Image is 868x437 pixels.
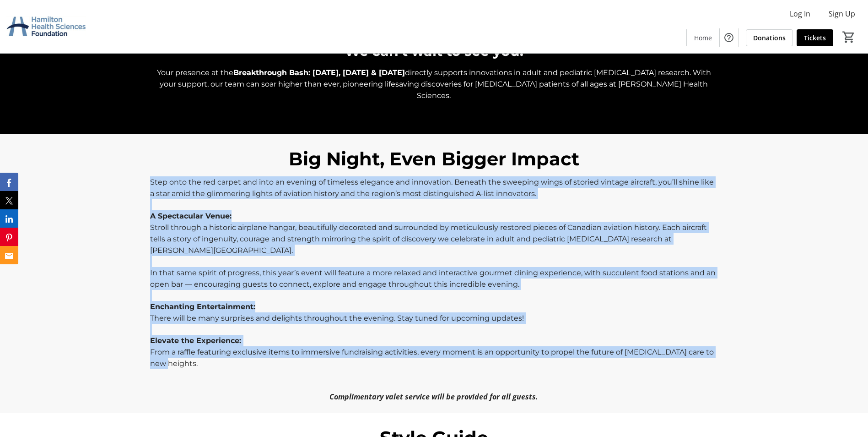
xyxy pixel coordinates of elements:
[829,8,855,19] span: Sign Up
[150,212,232,220] strong: A Spectacular Venue:
[233,68,405,77] strong: Breakthrough Bash: [DATE], [DATE] & [DATE]
[821,6,863,21] button: Sign Up
[160,68,711,100] span: directly supports innovations in adult and pediatric [MEDICAL_DATA] research. With your support, ...
[841,29,857,45] button: Cart
[150,223,707,255] span: Stroll through a historic airplane hangar, beautifully decorated and surrounded by meticulously r...
[746,29,793,46] a: Donations
[150,302,255,311] strong: Enchanting Entertainment:
[150,336,241,345] strong: Elevate the Experience:
[5,4,87,49] img: Hamilton Health Sciences Foundation's Logo
[720,28,738,47] button: Help
[329,392,538,402] em: Complimentary valet service will be provided for all guests.
[797,29,833,46] a: Tickets
[150,314,524,322] span: There will be many surprises and delights throughout the evening. Stay tuned for upcoming updates!
[753,33,786,43] span: Donations
[150,348,714,368] span: From a raffle featuring exclusive items to immersive fundraising activities, every moment is an o...
[289,147,579,170] span: Big Night, Even Bigger Impact
[804,33,826,43] span: Tickets
[694,33,712,43] span: Home
[157,68,233,77] span: Your presence at the
[150,268,716,289] span: In that same spirit of progress, this year’s event will feature a more relaxed and interactive go...
[782,6,818,21] button: Log In
[687,29,719,46] a: Home
[790,8,810,19] span: Log In
[150,178,714,198] span: Step onto the red carpet and into an evening of timeless elegance and innovation. Beneath the swe...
